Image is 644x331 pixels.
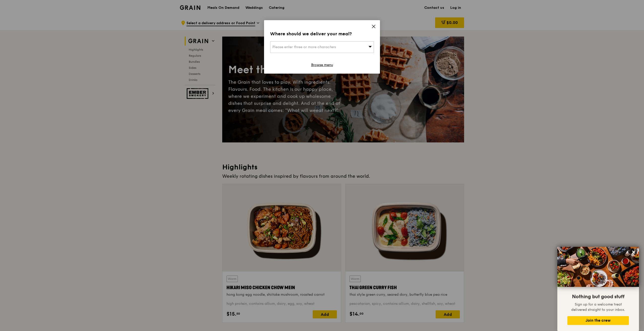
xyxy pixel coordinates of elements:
[272,45,336,49] span: Please enter three or more characters
[311,63,333,68] a: Browse menu
[572,294,624,300] span: Nothing but good stuff
[630,248,638,256] button: Close
[270,30,374,37] div: Where should we deliver your meal?
[571,302,625,312] span: Sign up for a welcome treat delivered straight to your inbox.
[557,247,639,287] img: DSC07876-Edit02-Large.jpeg
[567,316,629,325] button: Join the crew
